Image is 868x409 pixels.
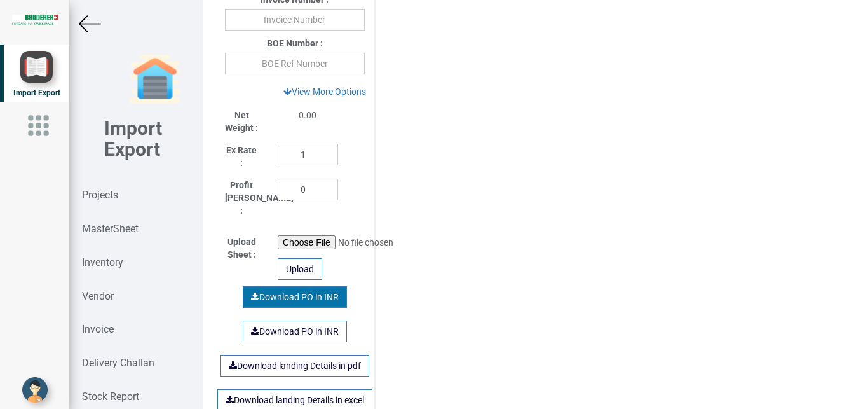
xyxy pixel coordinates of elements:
[225,9,365,31] input: Invoice Number
[299,110,316,120] span: 0.00
[243,286,347,308] a: Download PO in INR
[225,179,259,217] label: Profit [PERSON_NAME] :
[82,189,118,201] strong: Projects
[130,54,180,105] img: garage-closed.png
[267,37,323,50] label: BOE Number :
[82,391,139,403] strong: Stock Report
[220,355,369,377] a: Download landing Details in pdf
[82,223,139,235] strong: MasterSheet
[225,235,259,261] label: Upload Sheet :
[82,256,123,268] strong: Inventory
[225,53,365,74] input: BOE Ref Number
[82,323,114,335] strong: Invoice
[82,290,114,302] strong: Vendor
[13,88,60,97] span: Import Export
[225,109,259,134] label: Net Weight :
[243,321,347,342] a: Download PO in INR
[82,357,154,369] strong: Delivery Challan
[275,81,374,102] a: View More Options
[225,144,259,169] label: Ex Rate :
[104,117,162,160] b: Import Export
[278,258,322,280] div: Upload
